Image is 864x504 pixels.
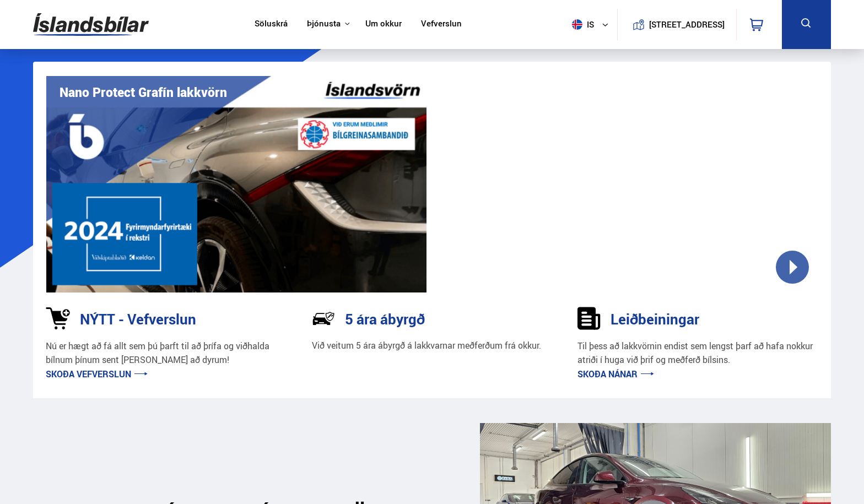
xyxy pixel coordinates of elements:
a: Um okkur [365,19,402,30]
button: Þjónusta [307,19,341,29]
img: svg+xml;base64,PHN2ZyB4bWxucz0iaHR0cDovL3d3dy53My5vcmcvMjAwMC9zdmciIHdpZHRoPSI1MTIiIGhlaWdodD0iNT... [572,19,582,30]
button: [STREET_ADDRESS] [653,20,720,29]
a: Vefverslun [421,19,462,30]
img: G0Ugv5HjCgRt.svg [33,7,149,42]
p: Til þess að lakkvörnin endist sem lengst þarf að hafa nokkur atriði í huga við þrif og meðferð bí... [577,339,818,367]
img: NP-R9RrMhXQFCiaa.svg [312,307,335,330]
a: Skoða nánar [577,368,654,380]
p: Við veitum 5 ára ábyrgð á lakkvarnar meðferðum frá okkur. [312,339,541,352]
h3: 5 ára ábyrgð [345,311,425,327]
button: is [568,8,617,41]
img: 1kVRZhkadjUD8HsE.svg [46,307,70,330]
img: sDldwouBCQTERH5k.svg [577,307,601,330]
a: Söluskrá [255,19,288,30]
p: Nú er hægt að fá allt sem þú þarft til að þrífa og viðhalda bílnum þínum sent [PERSON_NAME] að dy... [46,339,287,367]
button: Opna LiveChat spjallviðmót [9,4,42,37]
span: is [568,19,595,30]
a: Skoða vefverslun [46,368,148,380]
img: vI42ee_Copy_of_H.png [46,76,426,292]
a: [STREET_ADDRESS] [624,9,731,40]
h3: NÝTT - Vefverslun [80,311,196,327]
h3: Leiðbeiningar [611,311,699,327]
h1: Nano Protect Grafín lakkvörn [60,85,227,100]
